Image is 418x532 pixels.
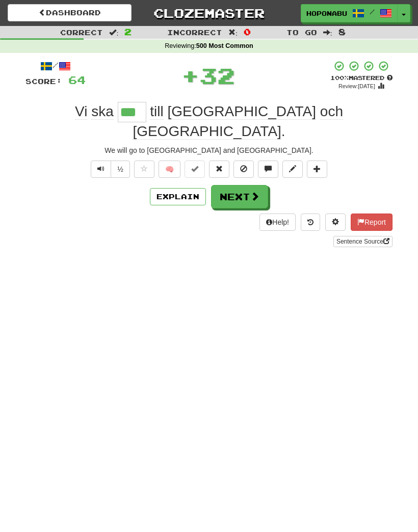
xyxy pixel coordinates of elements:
a: Dashboard [8,4,132,21]
span: till [150,103,163,120]
span: 100 % [330,74,349,81]
span: Vi [75,103,87,120]
div: Text-to-speech controls [89,161,130,178]
button: Help! [259,214,296,231]
span: : [109,29,118,36]
span: : [323,29,332,36]
span: Correct [60,28,103,37]
span: och [320,103,343,120]
button: Report [351,214,393,231]
button: Set this sentence to 100% Mastered (alt+m) [185,161,205,178]
span: 8 [338,26,346,37]
div: / [25,60,86,73]
a: Sentence Source [333,236,393,247]
button: Add to collection (alt+a) [307,161,327,178]
button: Discuss sentence (alt+u) [258,161,278,178]
span: Score: [25,77,62,86]
span: / [370,8,375,15]
span: : [228,29,238,36]
span: 32 [199,63,235,88]
button: Play sentence audio (ctl+space) [91,161,111,178]
button: Ignore sentence (alt+i) [233,161,254,178]
span: ska [91,103,114,120]
span: 64 [68,73,86,86]
button: Explain [150,188,206,205]
div: We will go to [GEOGRAPHIC_DATA] and [GEOGRAPHIC_DATA]. [25,145,393,155]
button: Reset to 0% Mastered (alt+r) [209,161,229,178]
span: . [133,103,343,140]
span: 0 [244,26,251,37]
span: 2 [124,26,132,37]
span: + [181,60,199,91]
div: Mastered [330,74,393,82]
button: ½ [111,161,130,178]
span: [GEOGRAPHIC_DATA] [168,103,316,120]
button: Round history (alt+y) [301,214,320,231]
button: 🧠 [159,161,180,178]
a: Clozemaster [147,4,271,22]
button: Edit sentence (alt+d) [282,161,303,178]
strong: 500 Most Common [196,42,253,49]
small: Review: [DATE] [338,83,375,89]
a: HopOnABus / [301,4,398,22]
button: Next [211,185,268,208]
span: Incorrect [167,28,222,37]
span: To go [286,28,317,37]
span: [GEOGRAPHIC_DATA] [133,123,281,140]
button: Favorite sentence (alt+f) [134,161,154,178]
span: HopOnABus [306,9,347,18]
